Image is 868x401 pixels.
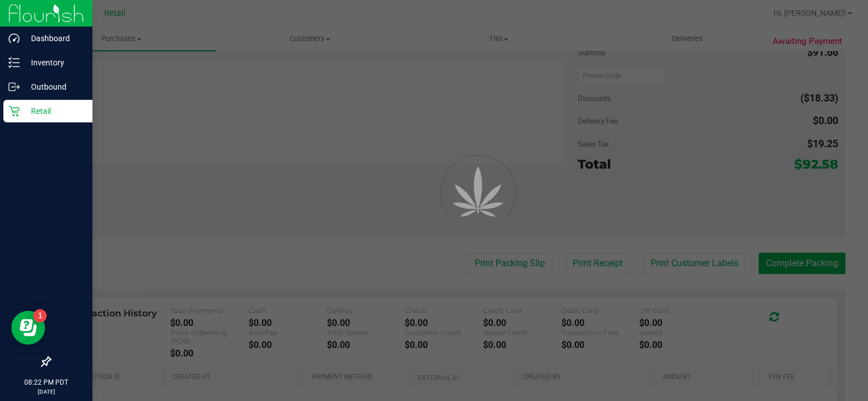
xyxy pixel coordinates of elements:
inline-svg: Inventory [8,57,20,68]
inline-svg: Dashboard [8,33,20,44]
iframe: Resource center [11,311,45,345]
iframe: Resource center unread badge [33,309,47,323]
p: Retail [20,104,87,118]
p: Inventory [20,56,87,69]
p: Outbound [20,80,87,94]
p: [DATE] [5,387,87,396]
inline-svg: Outbound [8,81,20,92]
inline-svg: Retail [8,105,20,117]
p: 08:22 PM PDT [5,377,87,387]
p: Dashboard [20,32,87,45]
